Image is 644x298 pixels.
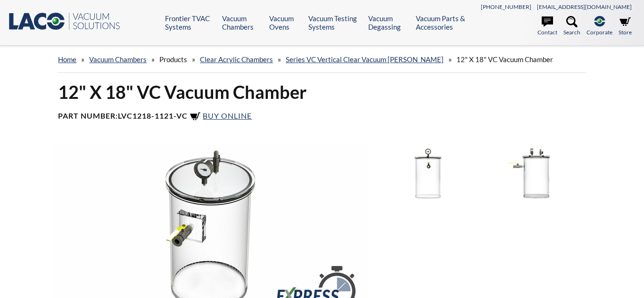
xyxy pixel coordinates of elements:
a: [PHONE_NUMBER] [481,3,531,10]
span: 12" X 18" VC Vacuum Chamber [456,55,553,64]
a: Search [563,16,580,37]
img: LVC1218-1121-VC, front view [376,145,479,202]
a: Vacuum Degassing [368,14,409,31]
a: Vacuum Parts & Accessories [416,14,477,31]
img: LVC1218-1121-VC, side view [484,145,587,202]
div: » » » » » [58,46,586,73]
a: Clear Acrylic Chambers [200,55,273,64]
a: Series VC Vertical Clear Vacuum [PERSON_NAME] [286,55,444,64]
span: Corporate [586,28,612,37]
b: LVC1218-1121-VC [118,111,188,120]
a: Vacuum Chambers [89,55,147,64]
a: Vacuum Ovens [269,14,301,31]
a: [EMAIL_ADDRESS][DOMAIN_NAME] [537,3,632,10]
a: Contact [537,16,557,37]
a: Vacuum Chambers [222,14,262,31]
a: Buy Online [190,111,252,120]
span: Buy Online [203,111,252,120]
a: Vacuum Testing Systems [308,14,361,31]
a: Frontier TVAC Systems [165,14,215,31]
a: Store [619,16,632,37]
h1: 12" X 18" VC Vacuum Chamber [58,81,586,104]
span: Products [159,55,187,64]
a: home [58,55,76,64]
h4: Part Number: [58,111,586,122]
